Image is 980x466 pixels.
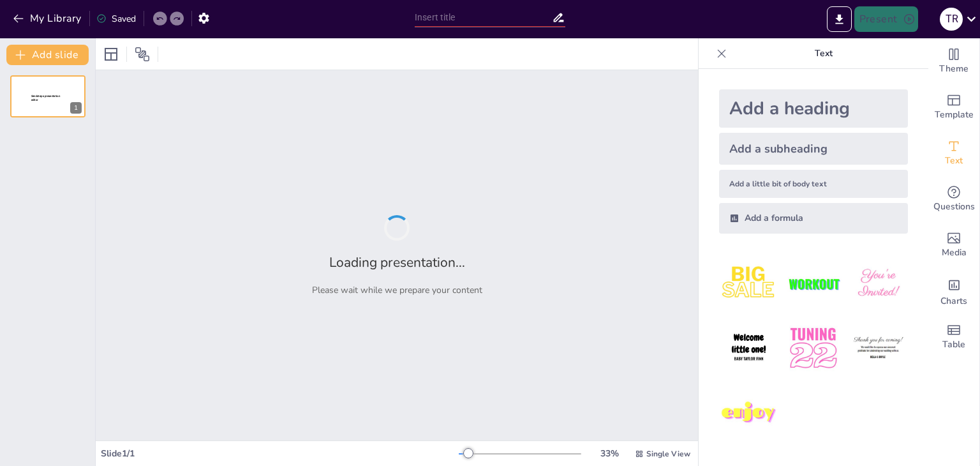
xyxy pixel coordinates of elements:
span: Text [945,154,963,168]
img: 6.jpeg [849,319,908,378]
img: 4.jpeg [719,319,778,378]
button: Add slide [6,45,89,65]
div: Add charts and graphs [928,268,979,314]
div: 33 % [594,447,625,460]
img: 2.jpeg [783,254,843,313]
img: 7.jpeg [719,384,778,443]
p: Please wait while we prepare your content [312,284,482,296]
span: Single View [646,449,690,459]
span: Questions [933,200,975,214]
div: Add a formula [719,203,908,234]
span: Position [135,47,150,62]
div: Change the overall theme [928,38,979,84]
img: 1.jpeg [719,254,778,313]
p: Text [732,38,916,69]
div: Saved [96,13,136,25]
div: Add a table [928,314,979,360]
button: Present [854,6,918,32]
span: Table [942,338,965,352]
input: Insert title [415,8,552,27]
button: Export to PowerPoint [827,6,852,32]
h2: Loading presentation... [329,253,465,271]
div: Add a subheading [719,133,908,165]
span: Sendsteps presentation editor [31,94,60,101]
span: Media [942,246,967,260]
img: 5.jpeg [783,319,843,378]
div: Slide 1 / 1 [101,447,459,460]
button: My Library [10,8,87,29]
div: Add ready made slides [928,84,979,130]
div: T R [940,8,963,31]
div: Get real-time input from your audience [928,176,979,222]
div: 1 [70,102,82,114]
img: 3.jpeg [849,254,908,313]
div: Layout [101,44,121,64]
span: Template [935,108,974,122]
div: 1 [10,75,85,117]
div: Add a little bit of body text [719,170,908,198]
div: Add text boxes [928,130,979,176]
span: Theme [939,62,969,76]
div: Add a heading [719,89,908,128]
div: Add images, graphics, shapes or video [928,222,979,268]
button: T R [940,6,963,32]
span: Charts [940,294,967,308]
